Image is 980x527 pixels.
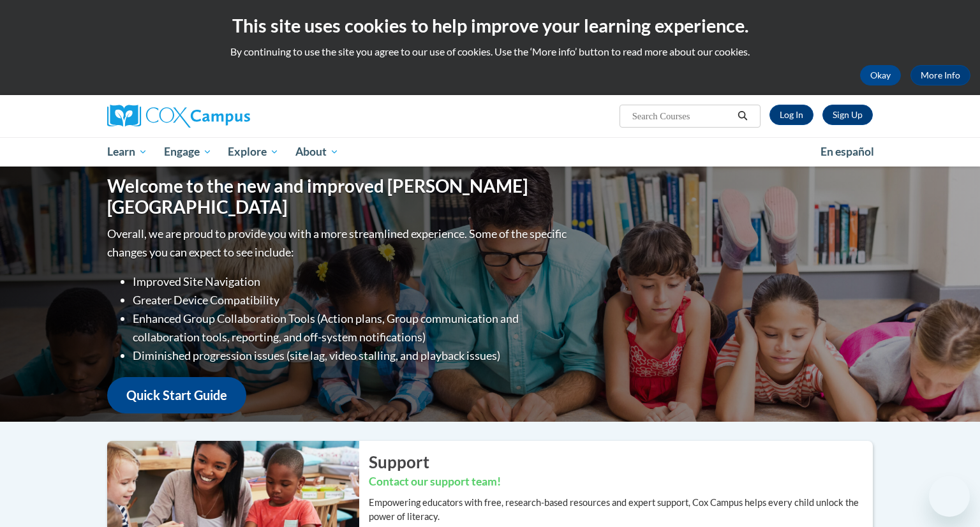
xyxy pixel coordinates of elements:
[369,496,873,524] p: Empowering educators with free, research-based resources and expert support, Cox Campus helps eve...
[107,144,147,160] span: Learn
[133,272,570,291] li: Improved Site Navigation
[107,105,350,128] a: Cox Campus
[88,137,892,167] div: Main menu
[860,65,901,85] button: Okay
[133,346,570,365] li: Diminished progression issues (site lag, video stalling, and playback issues)
[820,145,874,158] span: En español
[133,291,570,309] li: Greater Device Compatibility
[228,144,279,160] span: Explore
[107,105,250,128] img: Cox Campus
[164,144,212,160] span: Engage
[769,105,813,125] a: Log In
[107,225,570,262] p: Overall, we are proud to provide you with a more streamlined experience. Some of the specific cha...
[99,137,156,167] a: Learn
[295,144,339,160] span: About
[369,474,873,490] h3: Contact our support team!
[910,65,970,85] a: More Info
[812,138,882,165] a: En español
[929,476,970,517] iframe: Button to launch messaging window
[369,450,873,473] h2: Support
[822,105,873,125] a: Register
[10,13,970,38] h2: This site uses cookies to help improve your learning experience.
[10,45,970,59] p: By continuing to use the site you agree to our use of cookies. Use the ‘More info’ button to read...
[107,175,570,218] h1: Welcome to the new and improved [PERSON_NAME][GEOGRAPHIC_DATA]
[219,137,287,167] a: Explore
[631,108,733,124] input: Search Courses
[107,377,246,413] a: Quick Start Guide
[156,137,220,167] a: Engage
[133,309,570,346] li: Enhanced Group Collaboration Tools (Action plans, Group communication and collaboration tools, re...
[733,108,752,124] button: Search
[287,137,347,167] a: About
